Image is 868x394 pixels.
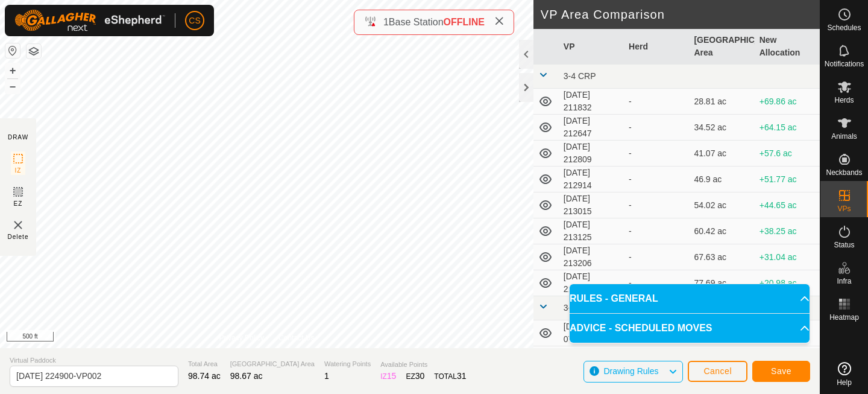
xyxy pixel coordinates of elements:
[689,346,754,372] td: 46.83 ac
[689,115,754,141] td: 34.52 ac
[8,133,28,142] div: DRAW
[629,173,684,186] div: -
[755,192,820,218] td: +44.65 ac
[827,24,861,31] span: Schedules
[324,371,329,381] span: 1
[755,346,820,372] td: +51.84 ac
[826,169,862,176] span: Neckbands
[559,218,624,244] td: [DATE] 213125
[689,270,754,296] td: 77.69 ac
[406,370,424,383] div: EZ
[559,320,624,346] td: [DATE] 070348
[559,167,624,192] td: [DATE] 212914
[188,359,221,369] span: Total Area
[755,167,820,192] td: +51.77 ac
[755,29,820,65] th: New Allocation
[5,43,20,58] button: Reset Map
[755,141,820,167] td: +57.6 ac
[689,244,754,270] td: 67.63 ac
[380,360,466,370] span: Available Points
[27,44,41,59] button: Map Layers
[15,166,22,175] span: IZ
[624,29,689,65] th: Herd
[689,141,754,167] td: 41.07 ac
[444,17,485,27] span: OFFLINE
[5,79,20,94] button: –
[837,278,851,285] span: Infra
[415,371,425,381] span: 30
[457,371,467,381] span: 31
[570,314,810,343] p-accordion-header: ADVICE - SCHEDULED MOVES
[689,218,754,244] td: 60.42 ac
[14,10,165,31] img: Gallagher Logo
[755,115,820,141] td: +64.15 ac
[689,29,754,65] th: [GEOGRAPHIC_DATA] Area
[703,366,732,376] span: Cancel
[629,277,684,290] div: -
[829,314,859,321] span: Heatmap
[389,17,444,27] span: Base Station
[11,218,25,232] img: VP
[689,167,754,192] td: 46.9 ac
[559,29,624,65] th: VP
[755,89,820,115] td: +69.86 ac
[541,7,820,22] h2: VP Area Comparison
[629,225,684,238] div: -
[825,60,864,68] span: Notifications
[278,332,314,343] a: Contact Us
[559,346,624,372] td: [DATE] 161954
[559,89,624,115] td: [DATE] 211832
[324,359,371,369] span: Watering Points
[629,121,684,134] div: -
[834,97,854,104] span: Herds
[559,270,624,296] td: [DATE] 213304
[564,71,596,81] span: 3-4 CRP
[570,291,658,306] span: RULES - GENERAL
[14,199,23,208] span: EZ
[629,95,684,108] div: -
[559,115,624,141] td: [DATE] 212647
[383,17,389,27] span: 1
[230,371,263,381] span: 98.67 ac
[434,370,466,383] div: TOTAL
[10,355,178,366] span: Virtual Paddock
[837,379,852,386] span: Help
[570,321,712,335] span: ADVICE - SCHEDULED MOVES
[629,147,684,160] div: -
[755,270,820,296] td: +20.98 ac
[820,357,868,391] a: Help
[559,141,624,167] td: [DATE] 212809
[189,14,200,27] span: CS
[219,332,264,343] a: Privacy Policy
[771,366,791,376] span: Save
[380,370,396,383] div: IZ
[559,244,624,270] td: [DATE] 213206
[570,284,810,313] p-accordion-header: RULES - GENERAL
[387,371,397,381] span: 15
[629,199,684,212] div: -
[603,366,658,376] span: Drawing Rules
[689,192,754,218] td: 54.02 ac
[564,303,598,313] span: 3-4 Draw
[752,361,810,382] button: Save
[8,232,29,241] span: Delete
[230,359,315,369] span: [GEOGRAPHIC_DATA] Area
[559,192,624,218] td: [DATE] 213015
[689,89,754,115] td: 28.81 ac
[629,251,684,264] div: -
[188,371,221,381] span: 98.74 ac
[837,205,851,212] span: VPs
[5,63,20,78] button: +
[755,218,820,244] td: +38.25 ac
[755,244,820,270] td: +31.04 ac
[834,241,854,249] span: Status
[831,133,857,140] span: Animals
[688,361,747,382] button: Cancel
